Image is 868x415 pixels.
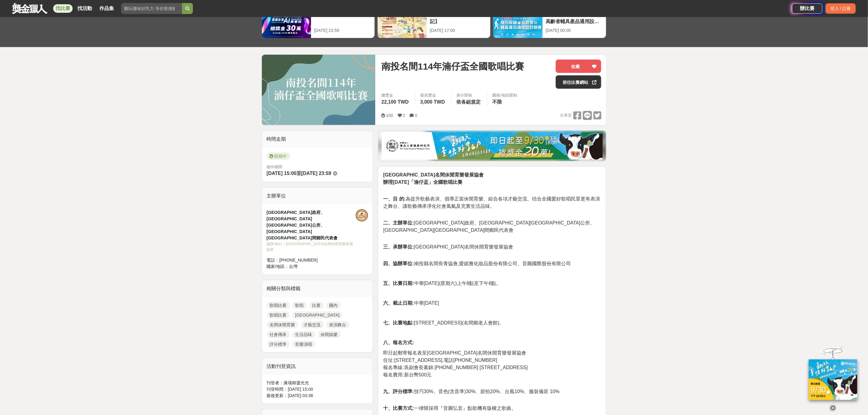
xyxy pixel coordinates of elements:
[289,264,297,269] span: 台灣
[292,302,307,309] a: 歌唱
[383,320,504,325] span: [STREET_ADDRESS](名間鄉老人會館)。
[403,113,405,118] span: 2
[267,257,356,263] div: 電話： [PHONE_NUMBER]
[262,187,373,204] div: 主辦單位
[383,300,414,306] strong: 六、截止日期:
[383,358,497,363] span: 住址:[STREET_ADDRESS],電話[PHONE_NUMBER]
[267,153,290,160] span: 投稿中
[383,220,414,225] strong: 二、主辦單位:
[381,60,524,73] span: 南投名間114年湳仔盃全國歌唱比賽
[262,7,375,38] a: 2025高通台灣AI黑客松[DATE] 23:59
[377,7,491,38] a: 故宮百年 一瞬留影【尋寶記】[DATE] 17:00
[267,341,290,348] a: 評分標準
[262,55,376,125] img: Cover Image
[383,320,414,325] strong: 七、比賽地點:
[383,244,414,249] strong: 三、承辦單位:
[560,111,572,120] span: 分享至
[383,389,414,394] strong: 九、評分標準:
[267,165,283,169] span: 徵件期間
[383,365,528,370] span: 報名專線:吳副會長素錦 [PHONE_NUMBER] [STREET_ADDRESS]
[267,209,356,241] div: [GEOGRAPHIC_DATA]政府、[GEOGRAPHIC_DATA][GEOGRAPHIC_DATA]公所、[GEOGRAPHIC_DATA][GEOGRAPHIC_DATA]間鄉民代表會
[267,331,290,338] a: 社會傳承
[267,171,297,176] span: [DATE] 15:00
[492,99,502,105] span: 不限
[492,92,517,98] div: 國籍/地區限制
[314,11,372,24] div: 2025高通台灣AI黑客松
[383,350,526,355] span: 即日起郵寄報名表至[GEOGRAPHIC_DATA]名間休閒育樂發展協會
[383,406,516,411] span: 一律限採用『音圓弘音』點歌機有版權之歌曲。
[556,75,601,89] a: 前往比賽網站
[326,321,349,328] a: 表演舞台
[267,302,290,309] a: 歌唱比賽
[383,261,414,266] strong: 四、協辦單位:
[262,280,373,297] div: 相關分類與標籤
[456,99,481,105] span: 依各組規定
[383,196,406,201] strong: 一、目 的:
[456,92,482,98] div: 身分限制
[383,389,560,394] span: 技巧30%、音色(含音準)30%、節拍20%、台風10%、服裝儀容 10%
[75,4,94,13] a: 找活動
[262,358,373,375] div: 活動刊登資訊
[383,281,501,286] span: 中華[DATE](星期六)上午8點至下午6點。
[267,311,290,319] a: 歌唱比賽
[292,341,315,348] a: 音樂演唱
[383,340,414,345] strong: 八、報名方式:
[318,331,341,338] a: 休閒娛樂
[267,321,298,328] a: 名間休閒育樂
[546,11,603,24] div: 2025年ICARE身心障礙與高齡者輔具產品通用設計競賽
[383,372,431,377] span: 報名費用:新台幣500元
[383,220,595,233] span: [GEOGRAPHIC_DATA]政府、[GEOGRAPHIC_DATA][GEOGRAPHIC_DATA]公所、[GEOGRAPHIC_DATA][GEOGRAPHIC_DATA]間鄉民代表會
[383,261,571,266] span: 南投縣名間長青協會,愛妮雅化妝品股份有限公司、音圓國際股份有限公司
[383,196,600,209] span: 為提升歌藝表演、倡導正當休閒育樂、綜合各項才藝交流、结合全國愛好歌唱民眾更有表演之舞台、讓歌藝傳承淨化社會風氣及充實生活品味。
[267,264,289,269] span: 國家/地區：
[546,27,603,34] div: [DATE] 00:00
[381,99,409,105] span: 22,100 TWD
[381,92,410,98] span: 總獎金
[792,3,822,14] a: 辦比賽
[430,27,487,34] div: [DATE] 17:00
[267,241,356,252] div: 協辦/執行： [GEOGRAPHIC_DATA]名間休閒育樂發展協會
[121,3,182,14] input: 翻玩臺味好乳力 等你發揮創意！
[493,7,606,38] a: 2025年ICARE身心障礙與高齡者輔具產品通用設計競賽[DATE] 00:00
[825,3,856,14] div: 登入 / 註冊
[326,302,341,309] a: 國內
[383,172,484,177] strong: [GEOGRAPHIC_DATA]名間休閒育樂發展協會
[292,311,343,319] a: [GEOGRAPHIC_DATA]
[420,92,446,98] span: 最高獎金
[314,27,372,34] div: [DATE] 23:59
[382,132,603,159] img: b0ef2173-5a9d-47ad-b0e3-de335e335c0a.jpg
[262,131,373,148] div: 時間走期
[386,113,393,118] span: 100
[292,331,315,338] a: 生活品味
[267,393,368,399] div: 最後更新： [DATE] 03:38
[556,60,601,73] button: 收藏
[383,281,414,286] strong: 五、比賽日期:
[383,244,513,249] span: [GEOGRAPHIC_DATA]名間休閒育樂發展協會
[309,302,324,309] a: 比賽
[267,380,368,386] div: 刊登者： 廣場精靈光光
[383,406,414,411] strong: 十、比賽方式:
[301,321,324,328] a: 才藝交流
[383,180,462,185] strong: 辦理[DATE]「湳仔盃」全國歌唱比賽
[267,386,368,393] div: 刊登時間： [DATE] 15:00
[53,4,73,13] a: 找比賽
[415,113,417,118] span: 0
[383,300,439,306] span: 中華[DATE]
[420,99,445,105] span: 3,000 TWD
[297,171,301,176] span: 至
[809,359,857,400] img: ff197300-f8ee-455f-a0ae-06a3645bc375.jpg
[301,171,331,176] span: [DATE] 23:59
[430,11,487,24] div: 故宮百年 一瞬留影【尋寶記】
[97,4,116,13] a: 作品集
